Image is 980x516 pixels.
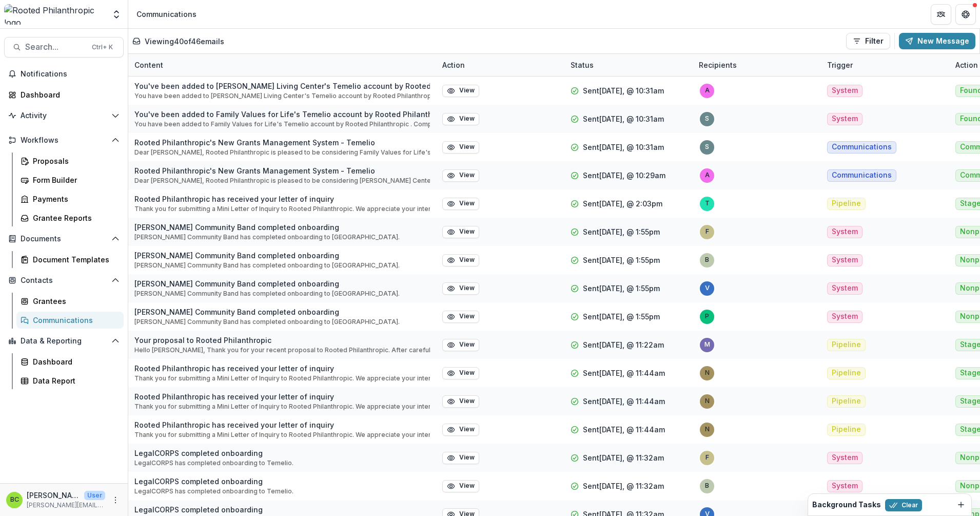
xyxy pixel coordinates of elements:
div: Proposals [33,156,115,166]
button: View [442,339,479,351]
span: Search... [25,42,86,52]
p: [PERSON_NAME] [27,490,80,501]
span: System [832,284,858,293]
p: LegalCORPS completed onboarding [134,504,293,515]
div: vong@rootedphilanthropic.org [705,285,710,292]
span: Contacts [21,276,107,285]
button: Dismiss [955,499,967,511]
button: New Message [899,33,975,49]
div: Action [436,54,564,76]
p: LegalCORPS completed onboarding [134,476,293,487]
span: System [832,482,858,490]
span: System [832,256,858,264]
div: Recipients [693,54,821,76]
p: [PERSON_NAME] Community Band has completed onboarding to [GEOGRAPHIC_DATA]. [134,261,400,270]
div: Data Report [33,375,115,386]
h2: Background Tasks [812,501,881,509]
p: You have been added to Family Values for Life's Temelio account by Rooted Philanthropic . Complet... [134,120,430,129]
button: Partners [931,4,951,25]
span: System [832,86,858,95]
button: Open Documents [4,231,124,247]
span: Notifications [21,70,120,79]
p: Thank you for submitting a Mini Letter of Inquiry to Rooted Philanthropic. We appreciate your int... [134,402,430,411]
p: [PERSON_NAME] Community Band completed onboarding [134,307,400,317]
div: Trigger [821,54,949,76]
button: Open Contacts [4,272,124,289]
button: Filter [846,33,890,49]
p: [PERSON_NAME] Community Band completed onboarding [134,278,400,289]
a: Document Templates [16,251,124,268]
a: Payments [16,190,124,207]
p: Rooted Philanthropic has received your letter of inquiry [134,419,430,430]
p: Sent [DATE], @ 11:44am [583,396,665,407]
a: Dashboard [4,86,124,103]
p: Hello [PERSON_NAME], Thank you for your recent proposal to Rooted Philanthropic. After careful co... [134,346,430,355]
span: System [832,312,858,321]
span: System [832,227,858,236]
div: Grantee Reports [33,213,115,223]
p: Sent [DATE], @ 1:55pm [583,255,660,265]
p: Dear [PERSON_NAME], Rooted Philanthropic is pleased to be considering [PERSON_NAME] Center's requ... [134,176,430,185]
div: Dashboard [21,89,115,100]
p: Rooted Philanthropic has received your letter of inquiry [134,391,430,402]
p: User [84,491,105,500]
p: Sent [DATE], @ 10:31am [583,142,664,152]
p: Sent [DATE], @ 11:44am [583,424,665,435]
p: Thank you for submitting a Mini Letter of Inquiry to Rooted Philanthropic. We appreciate your int... [134,374,430,383]
p: Viewing 40 of 46 emails [145,36,224,47]
a: Grantee Reports [16,209,124,226]
p: [PERSON_NAME] Community Band has completed onboarding to [GEOGRAPHIC_DATA]. [134,289,400,298]
p: LegalCORPS has completed onboarding to Temelio. [134,487,293,496]
div: Content [128,60,169,70]
p: Sent [DATE], @ 1:55pm [583,226,660,237]
div: Status [564,54,693,76]
div: Grantees [33,296,115,307]
button: View [442,367,479,379]
nav: breadcrumb [132,7,201,22]
button: Get Help [955,4,976,25]
div: ndeters@legalcorps.org [705,426,710,433]
p: Sent [DATE], @ 11:32am [583,481,664,491]
p: Thank you for submitting a Mini Letter of Inquiry to Rooted Philanthropic. We appreciate your int... [134,204,430,214]
div: Status [564,60,600,70]
button: Clear [885,499,922,511]
p: [PERSON_NAME] Community Band has completed onboarding to [GEOGRAPHIC_DATA]. [134,233,400,242]
div: taalle2012@gmail.com [705,200,710,207]
p: [PERSON_NAME] Community Band completed onboarding [134,222,400,233]
button: Search... [4,37,124,58]
div: shateka@familyvaluesforlife.org [705,144,709,150]
button: View [442,169,479,182]
a: Form Builder [16,171,124,188]
p: LegalCORPS has completed onboarding to Temelio. [134,458,293,468]
button: View [442,452,479,464]
span: Pipeline [832,397,861,406]
button: Open Activity [4,107,124,124]
button: View [442,480,479,492]
span: Pipeline [832,340,861,349]
a: Proposals [16,152,124,169]
span: Activity [21,111,107,120]
button: View [442,113,479,125]
div: megan@dressforsuccesstwincities.org [704,341,710,348]
div: Recipients [693,60,743,70]
div: ndeters@legalcorps.org [705,370,710,376]
button: View [442,311,479,323]
span: Communications [832,171,892,180]
button: Open Workflows [4,132,124,148]
p: Sent [DATE], @ 11:22am [583,339,664,350]
p: Thank you for submitting a Mini Letter of Inquiry to Rooted Philanthropic. We appreciate your int... [134,430,430,439]
span: Data & Reporting [21,337,107,346]
button: Open Data & Reporting [4,333,124,349]
p: Dear [PERSON_NAME], Rooted Philanthropic is pleased to be considering Family Values for Life's re... [134,148,430,157]
button: View [442,141,479,154]
p: Sent [DATE], @ 10:31am [583,113,664,124]
p: Rooted Philanthropic has received your letter of inquiry [134,194,430,204]
div: betsy@rootedphilanthropic.org [705,483,709,489]
div: Betsy Currie [10,496,19,503]
p: You have been added to [PERSON_NAME] Living Center's Temelio account by Rooted Philanthropic . Co... [134,91,430,101]
button: View [442,254,479,266]
div: angie.hays@theresalivingcenter.org [705,87,710,94]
